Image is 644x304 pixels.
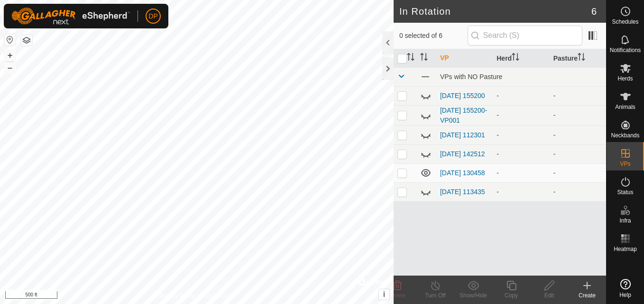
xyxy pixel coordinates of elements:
[530,291,568,300] div: Edit
[468,26,582,45] input: Search (S)
[440,107,487,124] a: [DATE] 155200-VP001
[440,169,485,177] a: [DATE] 130458
[617,189,633,195] span: Status
[4,62,16,73] button: –
[550,105,606,125] td: -
[21,35,32,46] button: Map Layers
[407,54,414,62] p-sorticon: Activate to sort
[454,291,492,300] div: Show/Hide
[440,188,485,196] a: [DATE] 113435
[619,292,631,298] span: Help
[591,4,597,18] span: 6
[440,92,485,99] a: [DATE] 155200
[4,34,16,45] button: Reset Map
[159,292,195,300] a: Privacy Policy
[550,86,606,105] td: -
[610,47,641,53] span: Notifications
[389,292,406,299] span: Delete
[4,50,16,61] button: +
[492,291,530,300] div: Copy
[420,54,428,62] p-sorticon: Activate to sort
[550,163,606,182] td: -
[611,133,639,138] span: Neckbands
[383,290,385,298] span: i
[497,187,545,197] div: -
[550,125,606,144] td: -
[607,275,644,302] a: Help
[493,49,549,68] th: Herd
[497,91,545,101] div: -
[497,168,545,178] div: -
[497,130,545,140] div: -
[399,31,468,41] span: 0 selected of 6
[615,104,635,110] span: Animals
[497,149,545,159] div: -
[379,289,389,300] button: i
[620,161,630,167] span: VPs
[619,218,631,224] span: Infra
[612,19,638,25] span: Schedules
[399,6,591,17] h2: In Rotation
[550,49,606,68] th: Pasture
[578,54,585,62] p-sorticon: Activate to sort
[614,246,637,252] span: Heatmap
[440,73,602,80] div: VPs with NO Pasture
[436,49,493,68] th: VP
[568,291,606,300] div: Create
[550,144,606,163] td: -
[148,11,157,21] span: DP
[440,131,485,139] a: [DATE] 112301
[11,8,130,25] img: Gallagher Logo
[206,292,234,300] a: Contact Us
[497,110,545,120] div: -
[440,150,485,158] a: [DATE] 142512
[550,182,606,201] td: -
[416,291,454,300] div: Turn Off
[617,76,633,81] span: Herds
[512,54,519,62] p-sorticon: Activate to sort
